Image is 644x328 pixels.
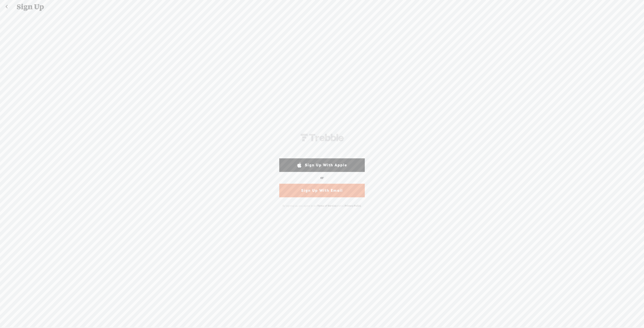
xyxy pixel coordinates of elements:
[317,204,336,207] a: Terms of Service
[279,184,365,197] a: Sign Up With Email
[345,204,361,207] a: Privacy Policy
[13,0,631,13] div: Sign Up
[320,174,324,182] div: or
[278,202,366,210] div: By signing up, you agree to our and our .
[279,158,365,172] a: Sign Up With Apple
